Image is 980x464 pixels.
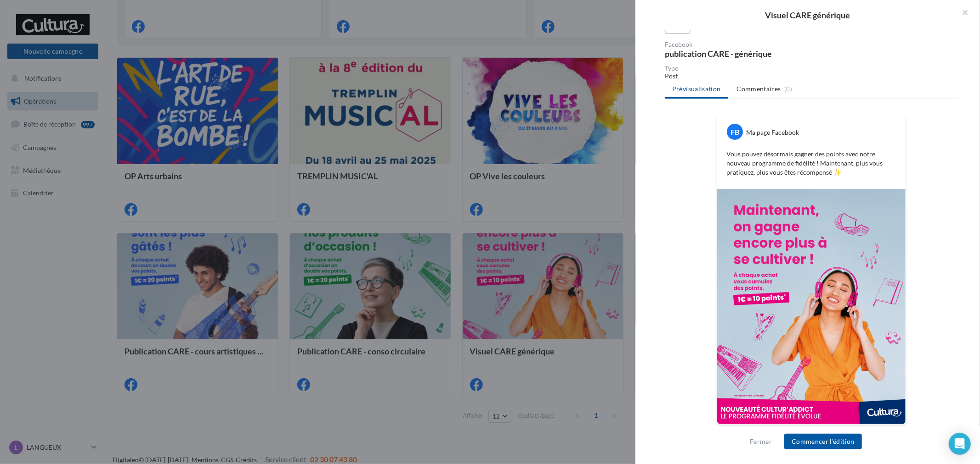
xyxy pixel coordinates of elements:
[784,434,862,449] button: Commencer l'édition
[717,425,906,436] div: La prévisualisation est non-contractuelle
[784,85,792,93] span: (0)
[665,72,958,81] div: Post
[650,11,965,19] div: Visuel CARE générique
[726,149,896,177] p: Vous pouvez désormais gagner des points avec notre nouveau programme de fidélité ! Maintenant, pl...
[665,65,958,72] div: Type
[665,50,808,58] div: publication CARE - générique
[746,436,776,447] button: Fermer
[949,433,971,455] div: Open Intercom Messenger
[737,84,781,94] span: Commentaires
[746,128,799,137] div: Ma page Facebook
[665,41,808,48] div: Facebook
[727,124,743,140] div: FB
